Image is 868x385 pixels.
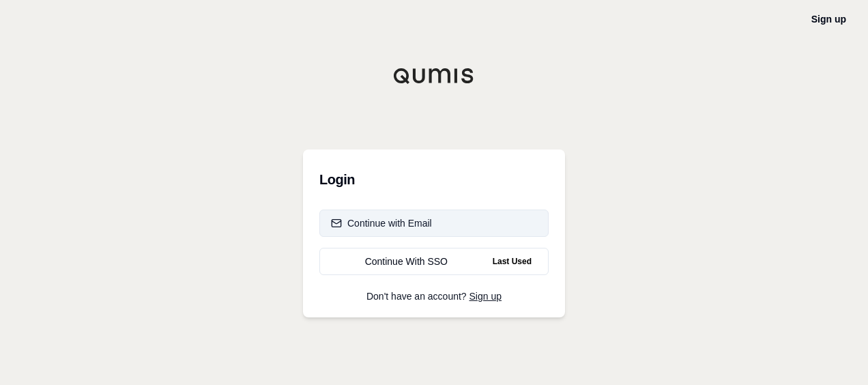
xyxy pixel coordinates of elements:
h3: Login [319,166,549,193]
div: Continue with Email [331,216,432,230]
a: Sign up [469,291,502,302]
img: Qumis [393,68,475,84]
div: Continue With SSO [331,255,482,268]
a: Sign up [811,14,846,25]
p: Don't have an account? [319,291,549,301]
span: Last Used [487,253,537,270]
button: Continue with Email [319,210,549,237]
a: Continue With SSOLast Used [319,248,549,275]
